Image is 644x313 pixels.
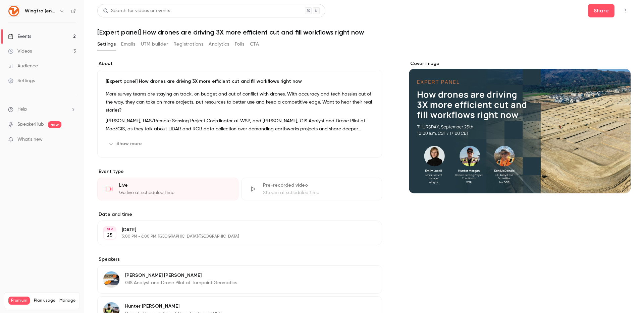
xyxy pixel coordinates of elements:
label: About [97,60,382,67]
h1: [Expert panel] How drones are driving 3X more efficient cut and fill workflows right now [97,28,631,36]
div: Live [119,182,230,189]
div: Pre-recorded video [263,182,374,189]
div: Search for videos or events [103,7,170,14]
p: Event type [97,168,382,175]
img: Ken McDonald [103,271,119,288]
span: Help [17,106,27,113]
label: Date and time [97,211,382,218]
div: Stream at scheduled time [263,189,374,196]
button: Registrations [173,39,203,50]
p: More survey teams are staying on track, on budget and out of conflict with drones. With accuracy ... [106,90,374,114]
div: LiveGo live at scheduled time [97,178,238,200]
p: [Expert panel] How drones are driving 3X more efficient cut and fill workflows right now [106,78,374,85]
a: SpeakerHub [17,121,44,128]
label: Cover image [409,60,631,67]
div: SEP [104,227,116,232]
button: Show more [106,138,146,149]
button: Settings [97,39,116,50]
button: UTM builder [141,39,168,50]
div: Settings [8,77,35,84]
h6: Wingtra (english) [25,8,56,14]
div: Videos [8,48,32,55]
p: [DATE] [122,227,346,233]
div: Go live at scheduled time [119,189,230,196]
p: Hunter [PERSON_NAME] [125,303,221,310]
div: Events [8,33,31,40]
button: Emails [121,39,135,50]
p: 5:00 PM - 6:00 PM, [GEOGRAPHIC_DATA]/[GEOGRAPHIC_DATA] [122,234,346,239]
p: [PERSON_NAME], UAS/Remote Sensing Project Coordinator at WSP, and [PERSON_NAME], GIS Analyst and ... [106,117,374,133]
span: Plan usage [34,298,55,303]
a: Manage [59,298,75,303]
span: Premium [8,297,30,305]
span: What's new [17,136,43,143]
section: Cover image [409,60,631,193]
p: 25 [107,232,112,239]
button: CTA [250,39,259,50]
div: Pre-recorded videoStream at scheduled time [241,178,382,200]
span: new [48,121,61,128]
p: [PERSON_NAME] [PERSON_NAME] [125,272,237,279]
label: Speakers [97,256,382,263]
div: Audience [8,63,38,69]
img: Wingtra (english) [8,6,19,16]
button: Polls [235,39,245,50]
button: Analytics [209,39,229,50]
div: Ken McDonald[PERSON_NAME] [PERSON_NAME]GIS Analyst and Drone Pilot at Turnpoint Geomatics [97,265,382,294]
button: Share [588,4,614,17]
iframe: Noticeable Trigger [68,137,76,143]
p: GIS Analyst and Drone Pilot at Turnpoint Geomatics [125,279,237,286]
li: help-dropdown-opener [8,106,76,113]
